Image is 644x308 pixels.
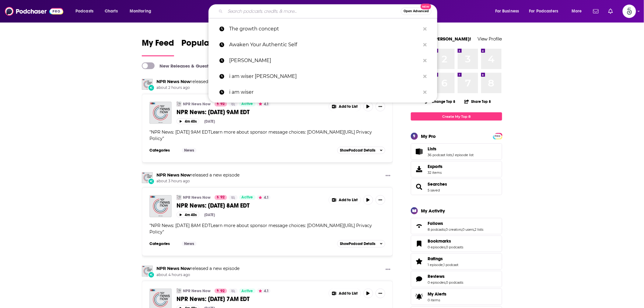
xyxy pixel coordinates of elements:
span: Active [242,194,253,201]
span: Add to List [339,291,358,296]
button: 4.1 [257,102,271,107]
span: Reviews [428,274,445,279]
a: NPR News: [DATE] 9AM EDT [177,108,324,116]
span: , [445,227,446,232]
a: NPR News Now [183,195,211,200]
span: Lists [428,146,436,152]
a: Lists [428,146,474,152]
p: laura purdy [229,53,420,68]
span: Bookmarks [411,236,502,252]
a: 92 [215,289,227,293]
div: New Episode [148,178,155,185]
a: 0 podcasts [446,280,463,285]
a: The growth concept [208,21,437,37]
span: New [421,4,432,9]
a: New Releases & Guests Only [142,62,222,69]
a: 92 [215,195,227,200]
span: PRO [494,134,501,138]
span: Follows [428,221,443,226]
a: Create My Top 8 [411,112,502,121]
span: NPR News: [DATE] 9AM EDTLearn more about sponsor message choices: [DOMAIN_NAME][URL] Privacy Policy [149,129,372,141]
button: open menu [125,6,159,16]
button: Show More Button [376,102,385,111]
span: Exports [428,164,443,169]
button: Share Top 8 [464,96,492,107]
span: Bookmarks [428,238,451,244]
a: Active [239,289,256,293]
span: My Alerts [413,292,425,301]
a: 1 podcast [443,263,458,267]
a: Show notifications dropdown [591,6,601,16]
a: NPR News Now [142,266,153,277]
span: Active [242,101,253,107]
a: Follows [428,221,483,226]
span: , [474,227,474,232]
a: Searches [413,183,425,191]
button: open menu [491,6,527,16]
button: Open AdvancedNew [401,8,432,15]
h3: released a new episode [156,79,240,85]
button: Show More Button [376,289,385,298]
span: Open Advanced [404,10,429,13]
a: Active [239,102,256,107]
span: Add to List [339,198,358,202]
span: Show Podcast Details [340,242,375,246]
a: Ratings [413,257,425,266]
span: Add to List [339,104,358,109]
div: My Activity [421,208,445,214]
button: 4.1 [257,289,271,293]
span: 92 [220,194,225,201]
span: For Business [495,7,519,16]
a: NPR News Now [177,289,181,293]
button: ShowPodcast Details [337,240,385,247]
div: My Pro [421,133,436,139]
a: News [182,148,197,153]
span: , [452,153,453,157]
button: open menu [71,6,101,16]
a: NPR News Now [183,289,211,293]
a: NPR News Now [142,79,153,90]
span: Searches [411,179,502,195]
img: NPR News: 10-06-2025 9AM EDT [149,102,172,124]
div: Search podcasts, credits, & more... [214,4,443,18]
button: open menu [567,6,590,16]
span: " " [149,223,372,235]
span: , [445,280,446,285]
button: Show More Button [383,172,393,180]
a: NPR News: [DATE] 7AM EDT [177,295,324,303]
a: News [182,241,197,246]
img: NPR News Now [177,102,181,107]
a: 0 creators [446,227,462,232]
a: NPR News Now [183,102,211,107]
span: Podcasts [75,7,93,16]
button: Show More Button [329,102,361,111]
span: 32 items [428,170,443,175]
span: Charts [105,7,118,16]
h3: Categories [149,241,177,246]
span: For Podcasters [529,7,558,16]
img: NPR News Now [142,172,153,183]
button: Show More Button [329,195,361,205]
h3: Categories [149,148,177,153]
a: Reviews [428,274,463,279]
a: Charts [101,6,121,16]
img: NPR News Now [177,195,181,200]
span: More [572,7,582,16]
a: View Profile [478,36,502,42]
a: i am wiser [PERSON_NAME] [208,68,437,84]
input: Search podcasts, credits, & more... [225,6,401,16]
a: Lists [413,147,425,156]
span: Ratings [411,253,502,270]
p: Awaken Your Authentic Self [229,37,420,53]
span: about 2 hours ago [156,85,240,90]
div: [DATE] [204,213,215,217]
span: 92 [220,288,225,294]
span: " " [149,129,372,141]
p: The growth concept [229,21,420,37]
a: 92 [215,102,227,107]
